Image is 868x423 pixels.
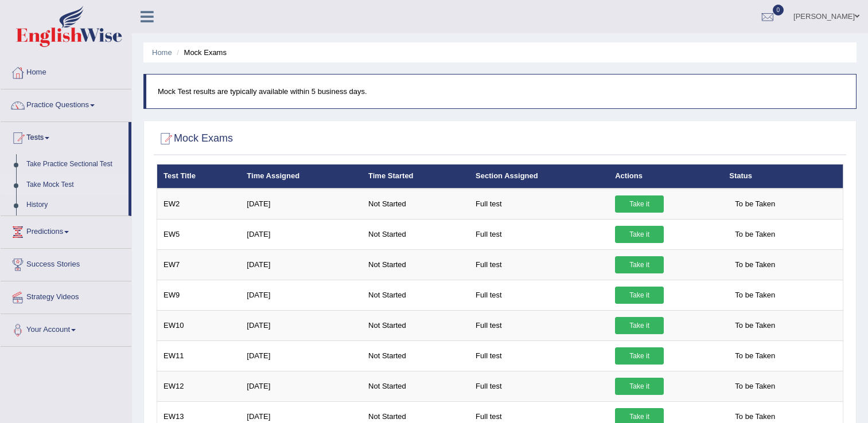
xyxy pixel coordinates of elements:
a: Take it [615,287,664,304]
a: History [21,195,129,216]
td: Full test [469,310,609,340]
p: Mock Test results are typically available within 5 business days. [158,86,844,97]
td: Not Started [362,189,469,220]
td: Not Started [362,340,469,371]
td: Full test [469,371,609,401]
th: Section Assigned [469,164,609,189]
td: [DATE] [240,189,362,220]
a: Take Practice Sectional Test [21,154,129,175]
a: Take it [615,317,664,334]
td: Not Started [362,249,469,280]
td: [DATE] [240,371,362,401]
span: To be Taken [729,317,781,334]
a: Strategy Videos [1,281,131,310]
h2: Mock Exams [157,130,233,147]
span: To be Taken [729,378,781,395]
span: To be Taken [729,347,781,365]
a: Take it [615,195,664,213]
li: Mock Exams [174,47,227,58]
td: Not Started [362,280,469,310]
th: Time Assigned [240,164,362,189]
span: 0 [773,5,784,15]
span: To be Taken [729,256,781,273]
a: Success Stories [1,249,131,277]
a: Take it [615,256,664,273]
a: Take it [615,226,664,243]
td: [DATE] [240,219,362,249]
a: Tests [1,122,129,151]
td: Full test [469,249,609,280]
td: EW7 [157,249,241,280]
td: EW2 [157,189,241,220]
td: Full test [469,340,609,371]
th: Test Title [157,164,241,189]
a: Take it [615,378,664,395]
a: Take Mock Test [21,175,129,195]
td: Full test [469,219,609,249]
a: Home [152,48,172,57]
th: Status [723,164,843,189]
td: Not Started [362,371,469,401]
td: [DATE] [240,340,362,371]
td: EW9 [157,280,241,310]
td: EW12 [157,371,241,401]
td: Full test [469,189,609,220]
td: Not Started [362,219,469,249]
td: Full test [469,280,609,310]
span: To be Taken [729,287,781,304]
a: Practice Questions [1,89,131,118]
td: [DATE] [240,280,362,310]
a: Home [1,57,131,85]
th: Time Started [362,164,469,189]
td: [DATE] [240,249,362,280]
a: Take it [615,347,664,365]
span: To be Taken [729,195,781,213]
td: EW5 [157,219,241,249]
th: Actions [609,164,723,189]
td: [DATE] [240,310,362,340]
td: EW10 [157,310,241,340]
span: To be Taken [729,226,781,243]
a: Predictions [1,216,131,245]
td: EW11 [157,340,241,371]
a: Your Account [1,314,131,343]
td: Not Started [362,310,469,340]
